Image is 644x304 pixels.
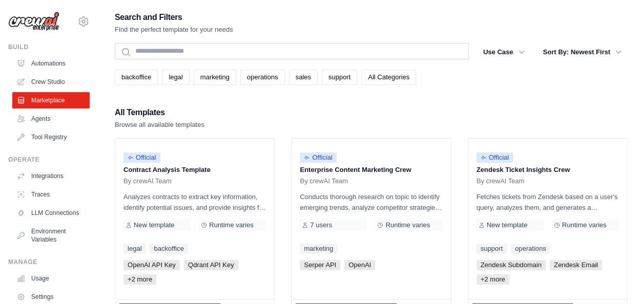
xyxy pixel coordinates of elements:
[8,43,90,51] div: Build
[476,274,509,285] span: +2 more
[487,221,527,229] span: New template
[12,55,90,72] a: Automations
[12,223,90,248] a: Environment Variables
[115,105,204,120] h2: All Templates
[162,70,189,85] a: legal
[123,260,180,270] span: OpenAI API Key
[12,129,90,145] a: Tool Registry
[537,43,628,61] button: Sort By: Newest First
[322,70,357,85] a: support
[12,111,90,127] a: Agents
[511,244,550,254] a: operations
[476,153,513,163] span: Official
[300,260,340,270] span: Serper API
[123,153,160,163] span: Official
[123,165,266,175] p: Contract Analysis Template
[115,120,204,130] p: Browse all available templates
[8,12,59,31] img: Logo
[115,10,233,25] h2: Search and Filters
[209,221,254,229] span: Runtime varies
[476,177,525,185] span: By crewAI Team
[240,70,285,85] a: operations
[300,165,442,175] p: Enterprise Content Marketing Crew
[8,156,90,164] div: Operate
[476,244,507,254] a: support
[310,221,332,229] span: 7 users
[385,221,430,229] span: Runtime varies
[12,74,90,90] a: Crew Studio
[184,260,238,270] span: Qdrant API Key
[300,244,337,254] a: marketing
[123,177,172,185] span: By crewAI Team
[123,244,146,254] a: legal
[123,274,156,285] span: +2 more
[477,43,531,61] button: Use Case
[8,258,90,266] div: Manage
[134,221,174,229] span: New template
[361,70,416,85] a: All Categories
[344,260,375,270] span: OpenAI
[289,70,318,85] a: sales
[476,260,546,270] span: Zendesk Subdomain
[300,177,348,185] span: By crewAI Team
[12,92,90,108] a: Marketplace
[476,191,619,213] p: Fetches tickets from Zendesk based on a user's query, analyzes them, and generates a summary. Out...
[115,25,233,35] p: Find the perfect template for your needs
[300,191,442,213] p: Conducts thorough research on topic to identify emerging trends, analyze competitor strategies, a...
[194,70,236,85] a: marketing
[123,191,266,213] p: Analyzes contracts to extract key information, identify potential issues, and provide insights fo...
[150,244,188,254] a: backoffice
[12,270,90,287] a: Usage
[476,165,619,175] p: Zendesk Ticket Insights Crew
[12,168,90,184] a: Integrations
[115,70,158,85] a: backoffice
[550,260,602,270] span: Zendesk Email
[12,205,90,221] a: LLM Connections
[562,221,607,229] span: Runtime varies
[300,153,337,163] span: Official
[12,186,90,203] a: Traces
